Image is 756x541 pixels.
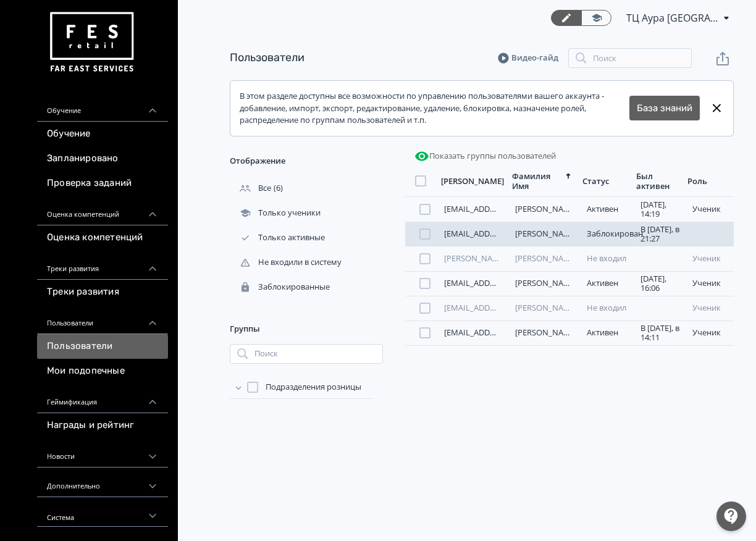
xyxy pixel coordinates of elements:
a: [PERSON_NAME] [515,302,577,313]
div: Геймификация [37,384,168,413]
div: ученик [692,254,729,264]
a: [EMAIL_ADDRESS][DOMAIN_NAME] [444,228,574,239]
div: Активен [587,204,629,214]
div: Дополнительно [37,468,168,497]
div: Все [230,183,274,194]
span: Подразделения розницы [266,381,361,393]
div: Группы [230,314,383,344]
div: Отображение [230,146,383,176]
a: Видео-гайд [498,52,558,64]
div: Заблокирован [587,229,629,239]
span: ТЦ Аура Ярославль CR 6512092 [626,10,719,25]
div: Треки развития [37,250,168,280]
div: Не входил [587,254,629,264]
a: [EMAIL_ADDRESS][DOMAIN_NAME] [444,302,574,313]
div: Оценка компетенций [37,196,168,225]
div: В [DATE], в 14:11 [640,324,682,343]
button: Показать группы пользователей [412,146,558,166]
a: База знаний [637,101,692,115]
div: Пользователи [37,304,168,334]
button: База знаний [629,96,700,120]
a: Пользователи [230,51,304,64]
a: [PERSON_NAME] [515,277,577,288]
a: Пользователи [37,334,168,359]
div: ученик [692,279,729,288]
a: [PERSON_NAME] [515,228,577,239]
img: https://files.teachbase.ru/system/account/57463/logo/medium-936fc5084dd2c598f50a98b9cbe0469a.png [47,7,136,77]
div: Статус [582,176,609,187]
div: Только активные [230,232,327,243]
div: Заблокированные [230,282,332,293]
div: Система [37,497,168,527]
div: Не входили в систему [230,257,344,268]
a: [PERSON_NAME] [515,253,577,264]
a: Переключиться в режим ученика [581,10,611,26]
div: Только ученики [230,208,323,219]
div: Активен [587,279,629,288]
div: [PERSON_NAME] [441,176,504,187]
div: ученик [692,204,729,214]
a: Запланировано [37,146,168,171]
div: Был активен [636,171,673,192]
div: (6) [230,176,383,201]
div: В [DATE], в 21:27 [640,225,682,244]
a: [EMAIL_ADDRESS][DOMAIN_NAME] [444,277,574,288]
a: [PERSON_NAME][EMAIL_ADDRESS][DOMAIN_NAME] [444,253,637,264]
a: [EMAIL_ADDRESS][DOMAIN_NAME] [444,327,574,338]
a: Проверка заданий [37,171,168,196]
a: [EMAIL_ADDRESS][DOMAIN_NAME] [444,203,574,214]
div: ученик [692,303,729,313]
div: Обучение [37,92,168,122]
div: Активен [587,328,629,338]
div: Роль [687,176,707,187]
a: Награды и рейтинг [37,413,168,438]
div: В этом разделе доступны все возможности по управлению пользователями вашего аккаунта - добавление... [240,90,629,127]
div: ученик [692,328,729,338]
a: [PERSON_NAME] [515,203,577,214]
a: Оценка компетенций [37,225,168,250]
svg: Экспорт пользователей файлом [715,51,730,66]
a: Мои подопечные [37,359,168,384]
div: [DATE], 14:19 [640,200,682,219]
a: Обучение [37,122,168,146]
div: Не входил [587,303,629,313]
div: [DATE], 16:06 [640,274,682,293]
div: Новости [37,438,168,468]
a: Треки развития [37,280,168,304]
a: [PERSON_NAME] [515,327,577,338]
div: Фамилия Имя [512,171,562,192]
